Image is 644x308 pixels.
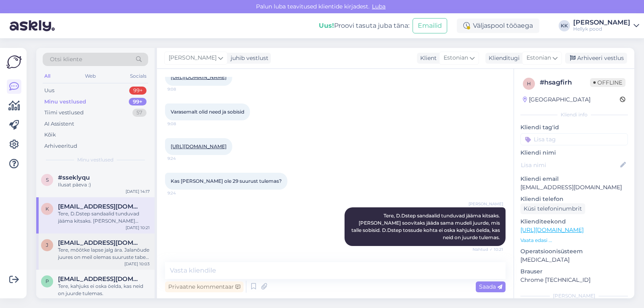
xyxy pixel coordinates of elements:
p: Operatsioonisüsteem [520,247,628,256]
div: [PERSON_NAME] [573,19,630,26]
div: Proovi tasuta juba täna: [319,21,409,31]
span: Otsi kliente [50,55,82,64]
a: [URL][DOMAIN_NAME] [520,226,584,234]
div: [DATE] 14:17 [126,188,150,194]
a: [URL][DOMAIN_NAME] [171,143,227,149]
span: j [46,242,48,248]
div: Tere, mõõtke lapse jalg ära. Jalanõude juures on meil olemas suuruste tabel, siis on teil lihtsam... [58,246,150,261]
span: Varasemalt olid need ja sobisid [171,109,244,115]
div: Privaatne kommentaar [165,281,244,292]
img: Askly Logo [6,54,22,70]
span: parna.katri@hotmail.com [58,275,142,283]
span: [PERSON_NAME] [469,201,503,207]
div: 57 [132,109,147,117]
p: [MEDICAL_DATA] [520,256,628,264]
span: h [527,81,531,87]
div: Klient [417,54,437,62]
span: #sseklyqu [58,174,90,181]
div: KK [559,20,570,31]
div: Socials [128,71,148,81]
div: Ilusat päeva :) [58,181,150,188]
p: Chrome [TECHNICAL_ID] [520,276,628,284]
div: [DATE] 10:00 [124,297,150,303]
span: Nähtud ✓ 10:21 [473,246,503,252]
p: Vaata edasi ... [520,237,628,244]
span: Estonian [444,54,468,62]
div: Tiimi vestlused [44,109,84,117]
span: janndra.saar@gmail.com [58,239,142,246]
div: Web [83,71,97,81]
span: s [46,177,49,183]
span: Estonian [526,54,551,62]
span: p [45,278,49,284]
span: Luba [369,3,388,10]
div: Arhiveeritud [44,142,77,150]
span: [PERSON_NAME] [169,54,217,62]
div: [DATE] 10:03 [124,261,150,267]
a: [URL][DOMAIN_NAME] [171,74,227,80]
p: Kliendi tag'id [520,123,628,132]
p: [EMAIL_ADDRESS][DOMAIN_NAME] [520,183,628,192]
span: Offline [590,78,625,87]
p: Klienditeekond [520,217,628,226]
span: Tere, D.Dstep sandaalid tunduvad jääma kitsaks. [PERSON_NAME] soovitaks jääda sama mudeli juurde,... [351,213,501,240]
button: Emailid [413,18,447,33]
span: 9:08 [167,121,198,127]
div: AI Assistent [44,120,74,128]
div: Kõik [44,131,56,139]
b: Uus! [319,22,334,29]
div: Klienditugi [485,54,520,62]
div: Minu vestlused [44,98,86,106]
div: Uus [44,87,54,95]
div: All [43,71,52,81]
input: Lisa tag [520,133,628,145]
div: Tere, kahjuks ei oska öelda, kas neid on juurde tulemas. [58,283,150,297]
input: Lisa nimi [521,161,619,170]
div: 99+ [129,98,147,106]
div: [PERSON_NAME] [520,292,628,300]
a: [PERSON_NAME]Hellyk pood [573,19,639,32]
div: [GEOGRAPHIC_DATA] [523,95,590,104]
span: keiu343@gmail.com [58,203,142,210]
div: Kliendi info [520,111,628,118]
p: Kliendi email [520,175,628,183]
span: Kas [PERSON_NAME] ole 29 suurust tulemas? [171,178,282,184]
span: Minu vestlused [77,156,114,163]
span: Saada [479,283,502,290]
span: 9:24 [167,190,198,196]
span: 9:24 [167,155,198,161]
div: Tere, D.Dstep sandaalid tunduvad jääma kitsaks. [PERSON_NAME] soovitaks jääda sama mudeli juurde,... [58,210,150,225]
div: # hsagfirh [540,78,590,87]
span: 9:08 [167,86,198,92]
div: Arhiveeri vestlus [565,53,627,64]
div: Hellyk pood [573,26,630,32]
div: 99+ [129,87,147,95]
div: [DATE] 10:21 [126,225,150,231]
span: k [45,206,49,212]
div: juhib vestlust [227,54,268,62]
p: Kliendi telefon [520,195,628,203]
div: Väljaspool tööaega [457,19,539,33]
p: Kliendi nimi [520,149,628,157]
p: Brauser [520,267,628,276]
div: Küsi telefoninumbrit [520,203,585,214]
